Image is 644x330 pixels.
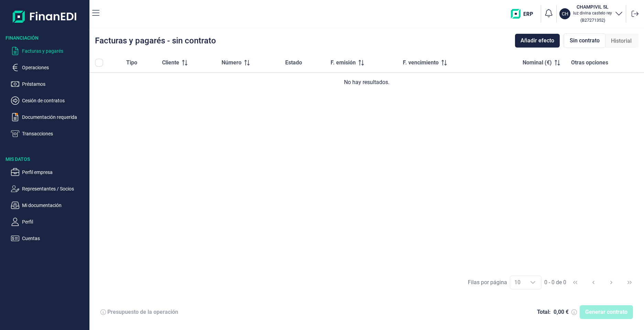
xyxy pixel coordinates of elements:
[22,63,87,72] p: Operaciones
[126,59,137,67] span: Tipo
[22,168,87,176] p: Perfil empresa
[11,80,87,88] button: Préstamos
[22,218,87,226] p: Perfil
[11,113,87,121] button: Documentación requerida
[403,59,439,67] span: F. vencimiento
[611,37,632,45] span: Historial
[523,59,552,67] span: Nominal (€)
[603,274,620,291] button: Next Page
[285,59,302,67] span: Estado
[22,96,87,105] p: Cesión de contratos
[520,37,554,45] span: Añadir efecto
[559,3,623,24] button: CHCHAMPIVIL SLluz divina castelo rey(B27271352)
[573,3,612,10] h3: CHAMPIVIL SL
[22,185,87,193] p: Representantes / Socios
[13,6,77,28] img: Logo de aplicación
[585,274,602,291] button: Previous Page
[511,9,538,19] img: erp
[95,78,638,86] div: No hay resultados.
[11,47,87,55] button: Facturas y pagarés
[525,276,541,289] div: Choose
[567,274,583,291] button: First Page
[22,130,87,138] p: Transacciones
[11,96,87,105] button: Cesión de contratos
[554,309,569,316] div: 0,00 €
[95,37,216,45] div: Facturas y pagarés - sin contrato
[22,113,87,121] p: Documentación requerida
[11,168,87,176] button: Perfil empresa
[22,201,87,209] p: Mi documentación
[580,18,605,23] small: Copiar cif
[573,10,612,16] p: luz divina castelo rey
[515,34,560,48] button: Añadir efecto
[11,130,87,138] button: Transacciones
[571,59,608,67] span: Otras opciones
[11,234,87,243] button: Cuentas
[22,80,87,88] p: Préstamos
[537,309,551,316] div: Total:
[544,280,566,285] span: 0 - 0 de 0
[570,37,600,45] span: Sin contrato
[562,10,568,17] p: CH
[468,278,507,287] div: Filas por página
[564,33,605,48] div: Sin contrato
[331,59,356,67] span: F. emisión
[11,63,87,72] button: Operaciones
[11,201,87,209] button: Mi documentación
[22,47,87,55] p: Facturas y pagarés
[22,234,87,243] p: Cuentas
[11,185,87,193] button: Representantes / Socios
[222,59,241,67] span: Número
[95,59,103,67] div: All items unselected
[11,218,87,226] button: Perfil
[107,309,178,316] div: Presupuesto de la operación
[621,274,638,291] button: Last Page
[162,59,179,67] span: Cliente
[605,34,637,48] div: Historial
